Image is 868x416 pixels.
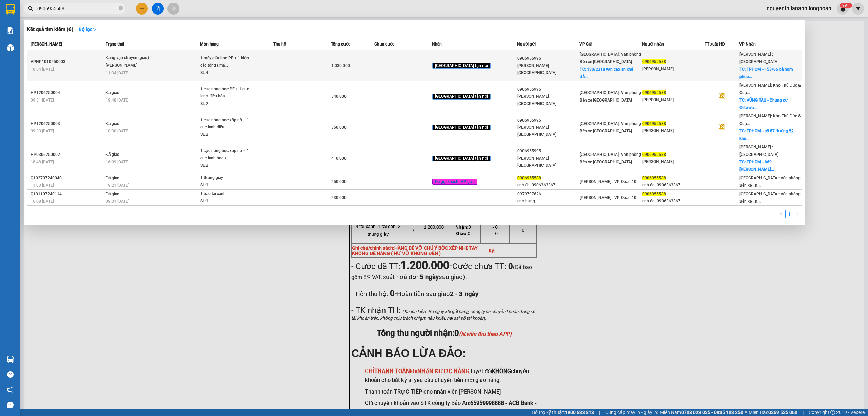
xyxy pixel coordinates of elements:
div: anh đạt 0906363367 [642,198,704,205]
span: 0906955588 [517,176,541,180]
div: [PERSON_NAME][GEOGRAPHIC_DATA] [517,124,579,138]
img: logo-vxr [6,4,15,15]
div: Đang vận chuyển (giao) [106,54,157,62]
div: [PERSON_NAME] [106,62,157,69]
div: VPHP1010250003 [31,58,104,66]
span: Đã giao [106,121,120,126]
h3: Kết quả tìm kiếm ( 6 ) [27,26,73,33]
span: 0906955588 [642,59,666,64]
span: [GEOGRAPHIC_DATA]: Văn phòng Bến xe [GEOGRAPHIC_DATA] [580,52,641,64]
div: [PERSON_NAME][GEOGRAPHIC_DATA] [517,62,579,76]
span: 0906955588 [642,176,666,180]
span: 230.000 [331,195,347,200]
span: [GEOGRAPHIC_DATA]: Văn phòng Bến xe [GEOGRAPHIC_DATA] [580,152,641,164]
span: Đã gọi khách (VP gửi) [432,179,478,185]
div: HP1206250003 [31,120,104,127]
li: Next Page [793,210,802,218]
span: close-circle [119,5,123,12]
img: warehouse-icon [7,356,14,363]
span: TC: TPHCM - 669 [PERSON_NAME]... [739,160,774,172]
div: anh đạt 0906363367 [642,182,704,189]
input: Tìm tên, số ĐT hoặc mã đơn [37,5,117,12]
span: Người gửi [517,42,536,47]
div: anh đạt 0906363367 [517,182,579,189]
span: 09:30 [DATE] [31,129,54,133]
span: [GEOGRAPHIC_DATA] tận nơi [432,125,491,131]
span: 19:48 [DATE] [106,98,129,103]
div: 0906955995 [517,148,579,155]
span: left [779,212,783,216]
span: TT xuất HĐ [705,42,725,47]
span: 16:09 [DATE] [106,160,129,164]
li: 1 [785,210,793,218]
div: Q101107240114 [31,191,104,198]
div: HP1206250004 [31,89,104,96]
span: [PERSON_NAME] : VP Quận 10 [580,179,636,184]
span: Đã giao [106,192,120,196]
div: SL: 1 [200,182,251,189]
span: [PERSON_NAME]: Kho Thủ Đức & Quậ... [739,83,801,95]
span: 340.000 [331,94,347,99]
span: Tổng cước [331,42,350,47]
div: 0906955995 [517,55,579,62]
span: Trạng thái [106,42,124,47]
span: 360.000 [331,125,347,130]
span: message [7,402,14,408]
span: 16:08 [DATE] [31,199,54,204]
span: Đã giao [106,176,120,180]
span: 11:34 [DATE] [106,71,129,75]
span: TC: 130/231a văn cao an khê đằ... [580,67,633,79]
span: [GEOGRAPHIC_DATA]: Văn phòng Bến xe [GEOGRAPHIC_DATA] [580,90,641,103]
span: Thu hộ [273,42,286,47]
span: [PERSON_NAME] : [GEOGRAPHIC_DATA] [739,145,778,157]
span: right [795,212,800,216]
div: 1 máy giặt bọc PE + 1 kiện các tông ( má... [200,55,251,69]
div: [PERSON_NAME] [642,158,704,165]
div: [PERSON_NAME] [642,66,704,73]
span: search [28,6,33,11]
span: 0906955588 [642,192,666,196]
span: close-circle [119,6,123,10]
span: 0906955588 [642,90,666,95]
div: [PERSON_NAME][GEOGRAPHIC_DATA] [517,93,579,107]
div: [PERSON_NAME][GEOGRAPHIC_DATA] [517,155,579,169]
span: 18:48 [DATE] [31,160,54,164]
span: 0906955588 [642,121,666,126]
span: 0906955588 [642,152,666,157]
span: question-circle [7,371,14,378]
div: 1 cục nóng bọc xốp nổ + 1 cục lạnh điều ... [200,116,251,131]
div: 0906955995 [517,117,579,124]
span: [GEOGRAPHIC_DATA] tận nơi [432,156,491,162]
div: [PERSON_NAME] [642,127,704,134]
div: 0906955995 [517,86,579,93]
div: SL: 2 [200,162,251,169]
button: right [793,210,802,218]
span: VP Gửi [579,42,592,47]
span: [GEOGRAPHIC_DATA]: Văn phòng Bến xe [GEOGRAPHIC_DATA] [580,121,641,133]
span: Chưa cước [374,42,394,47]
div: 1 thùng giấy [200,174,251,182]
span: 19:21 [DATE] [106,183,129,188]
span: 18:30 [DATE] [106,129,129,133]
span: [PERSON_NAME] [31,42,62,47]
div: anh hưng [517,198,579,205]
div: 1 cục nóng bọc PE + 1 cục lạnh điều hòa ... [200,86,251,100]
span: TC: TPHCM - 153/66 bà hom phuo... [739,67,793,79]
span: [PERSON_NAME] : VP Quận 10 [580,195,636,200]
span: TC: TPHCM - số 87 đường 52 khu... [739,129,794,141]
span: Nhãn [432,42,442,47]
span: TC: VŨNG TÀU - Chung cư Getwwa... [739,98,788,110]
span: 1.030.000 [331,63,350,68]
span: [PERSON_NAME]: Kho Thủ Đức & Quậ... [739,114,801,126]
span: Đã giao [106,90,120,95]
a: 1 [786,210,793,218]
div: 1 bao tải xanh [200,190,251,198]
div: SL: 2 [200,131,251,139]
li: Previous Page [777,210,785,218]
span: Người nhận [642,42,664,47]
div: HP0306250002 [31,151,104,158]
div: SL: 2 [200,100,251,108]
span: 09:31 [DATE] [31,98,54,103]
span: [GEOGRAPHIC_DATA] tận nơi [432,63,491,69]
div: [PERSON_NAME] [642,96,704,104]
